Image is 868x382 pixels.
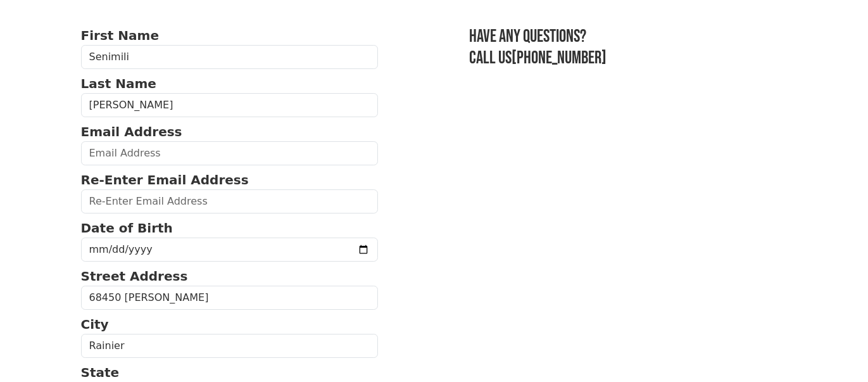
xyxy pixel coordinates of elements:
[81,317,109,332] strong: City
[81,172,249,188] strong: Re-Enter Email Address
[81,28,159,43] strong: First Name
[81,93,379,117] input: Last Name
[81,189,379,213] input: Re-Enter Email Address
[469,48,787,69] h3: Call us
[81,269,188,284] strong: Street Address
[81,141,379,165] input: Email Address
[81,45,379,69] input: First Name
[81,286,379,310] input: Street Address
[512,48,607,68] a: [PHONE_NUMBER]
[81,334,379,358] input: City
[81,220,173,236] strong: Date of Birth
[469,26,787,48] h3: Have any questions?
[81,124,182,139] strong: Email Address
[81,76,156,91] strong: Last Name
[81,365,120,380] strong: State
